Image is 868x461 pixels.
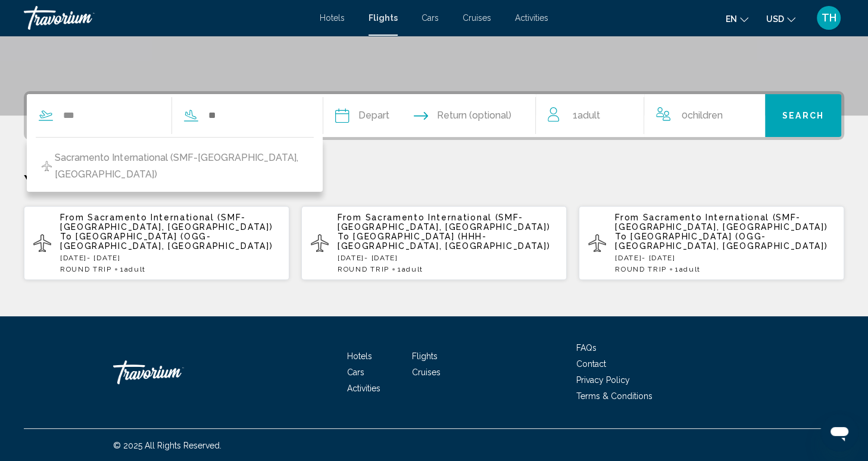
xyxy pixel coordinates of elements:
a: Cruises [463,13,491,23]
button: Travelers: 1 adult, 0 children [536,94,765,137]
span: Adult [577,110,600,121]
button: Search [765,94,841,137]
span: Search [782,111,824,121]
span: Adult [679,265,701,273]
button: Sacramento International (SMF-[GEOGRAPHIC_DATA], [GEOGRAPHIC_DATA]) [36,147,314,186]
span: Adult [402,265,423,273]
span: Children [687,110,722,121]
button: Change currency [766,10,795,27]
p: [DATE] - [DATE] [338,254,557,262]
a: Cars [421,13,439,23]
iframe: Button to launch messaging window [820,413,858,451]
a: Activities [347,384,380,393]
div: Search widget [27,94,841,137]
p: [DATE] - [DATE] [615,254,835,262]
a: Flights [412,351,438,361]
span: ROUND TRIP [60,265,112,273]
span: Adult [124,265,146,273]
span: From [60,213,85,222]
a: FAQs [576,343,597,353]
span: Sacramento International (SMF-[GEOGRAPHIC_DATA], [GEOGRAPHIC_DATA]) [615,213,828,232]
p: Your Recent Searches [24,170,844,194]
span: To [615,232,627,241]
button: Depart date [335,94,389,137]
span: 1 [120,265,146,273]
a: Activities [515,13,548,23]
span: From [615,213,639,222]
button: User Menu [813,5,844,30]
a: Cars [347,367,364,377]
span: 1 [573,107,600,124]
span: [GEOGRAPHIC_DATA] (HHH-[GEOGRAPHIC_DATA], [GEOGRAPHIC_DATA]) [338,232,550,251]
button: Return date [414,94,511,137]
span: Sacramento International (SMF-[GEOGRAPHIC_DATA], [GEOGRAPHIC_DATA]) [338,213,550,232]
span: Return (optional) [437,107,511,124]
span: USD [766,14,784,24]
button: Change language [726,10,748,27]
button: From Sacramento International (SMF-[GEOGRAPHIC_DATA], [GEOGRAPHIC_DATA]) To [GEOGRAPHIC_DATA] (OG... [579,205,844,281]
span: 1 [675,265,701,273]
a: Hotels [347,351,372,361]
span: © 2025 All Rights Reserved. [113,441,221,450]
span: ROUND TRIP [338,265,389,273]
span: Sacramento International (SMF-[GEOGRAPHIC_DATA], [GEOGRAPHIC_DATA]) [60,213,273,232]
span: TH [822,12,836,24]
span: 1 [398,265,423,273]
button: From Sacramento International (SMF-[GEOGRAPHIC_DATA], [GEOGRAPHIC_DATA]) To [GEOGRAPHIC_DATA] (HH... [301,205,567,281]
span: To [60,232,72,241]
button: From Sacramento International (SMF-[GEOGRAPHIC_DATA], [GEOGRAPHIC_DATA]) To [GEOGRAPHIC_DATA] (OG... [24,205,289,281]
span: From [338,213,362,222]
a: Flights [369,13,398,23]
span: [GEOGRAPHIC_DATA] (OGG-[GEOGRAPHIC_DATA], [GEOGRAPHIC_DATA]) [615,232,828,251]
span: en [726,14,737,24]
a: Travorium [24,6,308,30]
span: Sacramento International (SMF-[GEOGRAPHIC_DATA], [GEOGRAPHIC_DATA]) [55,149,308,183]
span: ROUND TRIP [615,265,667,273]
a: Contact [576,359,606,369]
span: 0 [681,107,722,124]
p: [DATE] - [DATE] [60,254,280,262]
a: Terms & Conditions [576,391,652,401]
a: Travorium [113,354,232,390]
a: Hotels [320,13,345,23]
span: [GEOGRAPHIC_DATA] (OGG-[GEOGRAPHIC_DATA], [GEOGRAPHIC_DATA]) [60,232,273,251]
span: To [338,232,349,241]
a: Cruises [412,367,441,377]
a: Privacy Policy [576,375,630,385]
